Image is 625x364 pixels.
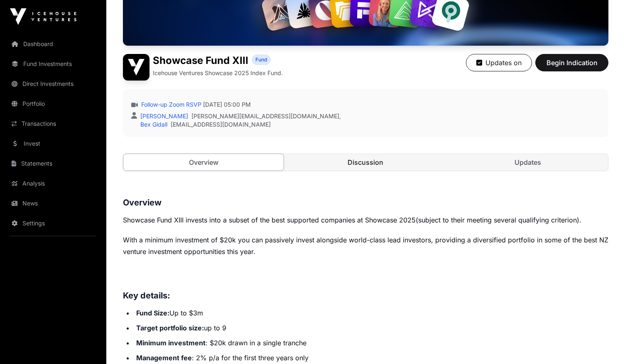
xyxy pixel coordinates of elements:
[123,154,284,171] a: Overview
[123,234,608,257] p: With a minimum investment of $20k you can passively invest alongside world-class lead investors, ...
[134,337,608,349] li: : $20k drawn in a single tranche
[7,134,100,153] a: Invest
[7,75,100,93] a: Direct Investments
[139,121,167,128] a: Bex Gidall
[123,196,608,209] h3: Overview
[203,100,251,109] span: [DATE] 05:00 PM
[123,214,608,226] p: (subject to their meeting several qualifying criterion).
[123,154,608,171] nav: Tabs
[123,54,150,81] img: Showcase Fund XIII
[546,58,598,68] span: Begin Indication
[7,55,100,73] a: Fund Investments
[153,54,248,67] h1: Showcase Fund XIII
[10,8,76,25] img: Icehouse Ventures Logo
[139,112,341,120] div: ,
[285,154,446,171] a: Discussion
[139,112,188,120] a: [PERSON_NAME]
[448,154,608,171] a: Updates
[466,54,532,71] button: Updates on
[134,307,608,319] li: Up to $3m
[535,62,608,71] a: Begin Indication
[136,354,192,362] strong: Management fee
[171,120,271,129] a: [EMAIL_ADDRESS][DOMAIN_NAME]
[583,324,625,364] iframe: Chat Widget
[153,69,283,77] p: Icehouse Ventures Showcase 2025 Index Fund.
[136,339,206,347] strong: Minimum investment
[140,100,201,109] a: Follow-up Zoom RSVP
[134,352,608,364] li: : 2% p/a for the first three years only
[7,194,100,213] a: News
[7,214,100,232] a: Settings
[7,95,100,113] a: Portfolio
[7,35,100,53] a: Dashboard
[136,309,169,317] strong: Fund Size:
[7,115,100,133] a: Transactions
[7,154,100,173] a: Statements
[535,54,608,71] button: Begin Indication
[134,322,608,334] li: up to 9
[136,324,204,332] strong: Target portfolio size:
[191,112,339,120] a: [PERSON_NAME][EMAIL_ADDRESS][DOMAIN_NAME]
[7,174,100,193] a: Analysis
[255,56,267,63] span: Fund
[123,216,416,224] span: Showcase Fund XIII invests into a subset of the best supported companies at Showcase 2025
[123,289,608,302] h3: Key details:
